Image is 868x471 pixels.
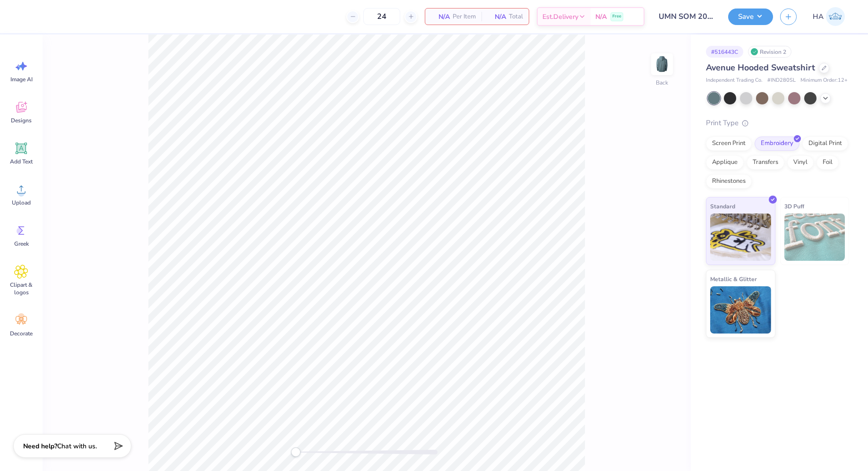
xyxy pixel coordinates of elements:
[706,174,752,188] div: Rhinestones
[453,12,476,22] span: Per Item
[656,78,668,87] div: Back
[747,155,784,170] div: Transfers
[755,137,799,151] div: Embroidery
[784,201,804,211] span: 3D Puff
[800,77,848,85] span: Minimum Order: 12 +
[767,77,796,85] span: # IND280SL
[710,286,771,334] img: Metallic & Glitter
[816,155,839,170] div: Foil
[10,76,33,83] span: Image AI
[706,77,763,85] span: Independent Trading Co.
[706,118,849,128] div: Print Type
[57,442,97,451] span: Chat with us.
[612,13,621,20] span: Free
[6,281,37,296] span: Clipart & logos
[487,12,506,22] span: N/A
[363,8,400,25] input: – –
[787,155,814,170] div: Vinyl
[542,12,578,22] span: Est. Delivery
[808,7,849,26] a: HA
[728,9,773,25] button: Save
[23,442,57,451] strong: Need help?
[710,274,757,284] span: Metallic & Glitter
[595,12,607,22] span: N/A
[653,55,671,74] img: Back
[706,46,743,58] div: # 516443C
[14,240,29,248] span: Greek
[706,62,815,73] span: Avenue Hooded Sweatshirt
[813,11,824,22] span: HA
[784,214,845,261] img: 3D Puff
[748,46,791,58] div: Revision 2
[710,201,735,211] span: Standard
[509,12,523,22] span: Total
[826,7,845,26] img: Harshit Agarwal
[706,137,752,151] div: Screen Print
[11,117,32,124] span: Designs
[652,7,721,26] input: Untitled Design
[12,199,31,206] span: Upload
[710,214,771,261] img: Standard
[10,158,33,165] span: Add Text
[706,155,744,170] div: Applique
[431,12,450,22] span: N/A
[802,137,848,151] div: Digital Print
[291,447,301,457] div: Accessibility label
[10,330,33,337] span: Decorate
